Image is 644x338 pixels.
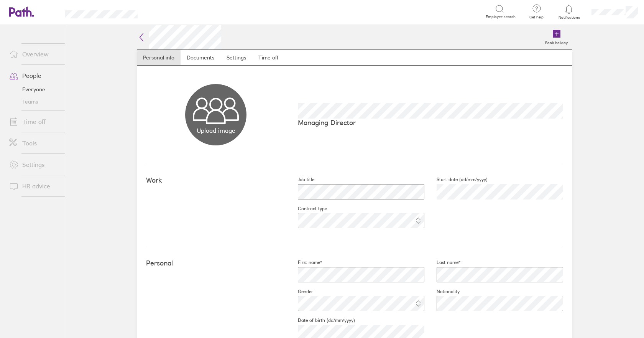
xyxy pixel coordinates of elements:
label: First name* [286,259,322,265]
p: Managing Director [298,119,563,127]
a: Documents [181,50,220,65]
a: Notifications [557,4,582,20]
label: Start date (dd/mm/yyyy) [424,176,488,183]
div: Search [158,8,178,15]
a: Teams [3,96,65,108]
a: People [3,68,65,83]
span: Get help [524,15,549,20]
h4: Personal [146,259,286,267]
label: Date of birth (dd/mm/yyyy) [286,317,355,323]
a: Time off [252,50,284,65]
a: Book holiday [540,25,572,49]
a: Overview [3,46,65,62]
a: Tools [3,135,65,151]
span: Employee search [486,15,516,19]
a: HR advice [3,178,65,194]
a: Personal info [137,50,181,65]
label: Last name* [424,259,460,265]
label: Book holiday [540,38,572,45]
a: Time off [3,114,65,129]
a: Settings [220,50,252,65]
a: Everyone [3,83,65,96]
label: Job title [286,176,314,183]
label: Gender [286,289,313,295]
label: Nationality [424,289,460,295]
span: Notifications [557,15,582,20]
label: Contract type [286,206,327,212]
h4: Work [146,176,286,185]
a: Settings [3,157,65,172]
